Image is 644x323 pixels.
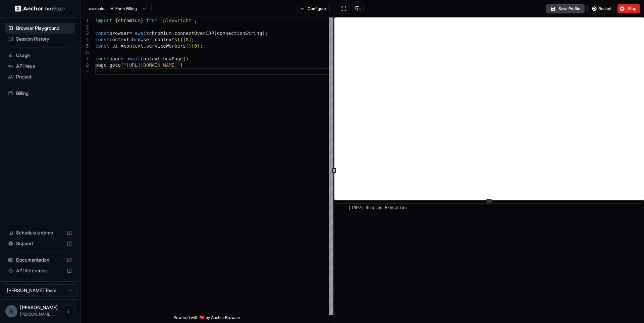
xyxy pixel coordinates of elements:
span: Browser Playground [16,25,72,32]
div: 7 [80,56,89,62]
span: Session History [16,36,72,42]
span: ( [121,62,123,68]
div: 5 [80,43,89,49]
div: API Reference [5,265,75,276]
span: 0 [186,37,189,42]
span: = [121,43,123,49]
span: ; [200,43,203,49]
div: Billing [5,88,75,99]
span: ( [183,56,185,61]
span: { [115,18,118,23]
span: context [141,56,160,61]
div: 2 [80,24,89,30]
span: ; [192,37,194,42]
span: contexts [155,37,177,42]
span: API Reference [16,267,64,274]
div: 1 [80,17,89,24]
div: Documentation [5,255,75,265]
div: Usage [5,50,75,61]
span: ( [214,31,217,36]
button: Configure [297,4,330,13]
span: await [126,56,141,61]
span: Powered with ❤️ by Anchor Browser [174,315,240,323]
span: Project [16,73,72,80]
span: ] [189,37,191,42]
span: API Keys [16,63,72,69]
span: = [129,37,132,42]
span: const [95,56,109,61]
button: Copy session ID [352,4,364,13]
div: Browser Playground [5,23,75,34]
div: R [5,305,17,317]
span: serviceWorkers [146,43,186,49]
span: connectOverCDP [174,31,214,36]
div: API Keys [5,61,75,71]
span: ) [189,43,191,49]
span: 'playwright' [160,18,194,23]
span: browser [132,37,152,42]
span: ​ [340,205,344,211]
span: newPage [163,56,183,61]
span: ( [177,37,180,42]
span: 0 [194,43,197,49]
button: Restart [587,4,615,13]
span: const [95,31,109,36]
div: 4 [80,37,89,43]
div: Project [5,71,75,82]
span: ai [112,43,118,49]
button: Open menu [63,305,75,317]
span: ) [180,62,183,68]
span: import [95,18,112,23]
span: . [152,37,155,42]
span: ( [186,43,189,49]
div: 6 [80,49,89,56]
span: goto [109,62,121,68]
img: Anchor Logo [15,5,65,12]
span: Stop [628,6,637,11]
div: Session History [5,34,75,44]
button: Save Profile [546,4,585,13]
span: page [109,56,121,61]
div: 8 [80,62,89,68]
button: Stop [618,4,640,13]
span: . [107,62,109,68]
div: 9 [80,68,89,75]
span: from [146,18,158,23]
span: . [172,31,174,36]
span: browser [109,31,129,36]
span: Billing [16,90,72,97]
span: await [135,31,149,36]
span: ) [180,37,183,42]
div: Support [5,238,75,249]
span: Documentation [16,257,64,263]
span: ] [197,43,200,49]
span: [ [183,37,185,42]
span: . [160,56,163,61]
span: Usage [16,52,72,59]
span: rickson.lima@remofy.io [20,312,55,317]
span: ) [262,31,265,36]
span: = [121,56,123,61]
span: Rickson Lima [20,305,58,310]
button: Open in full screen [338,4,350,13]
span: = [129,31,132,36]
span: [ [192,43,194,49]
span: page [95,62,107,68]
span: example: [89,6,105,11]
span: . [143,43,146,49]
span: "[URL][DOMAIN_NAME]" [123,62,180,68]
span: } [141,18,143,23]
span: Support [16,240,64,247]
span: const [95,37,109,42]
span: context [123,43,143,49]
span: Schedule a demo [16,229,64,236]
span: ; [194,18,197,23]
span: [INFO] Started Execution [349,206,407,210]
span: ) [186,56,189,61]
span: ; [265,31,268,36]
span: chromium [149,31,171,36]
span: chromium [118,18,140,23]
span: connectionString [217,31,262,36]
div: 3 [80,30,89,37]
span: const [95,43,109,49]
